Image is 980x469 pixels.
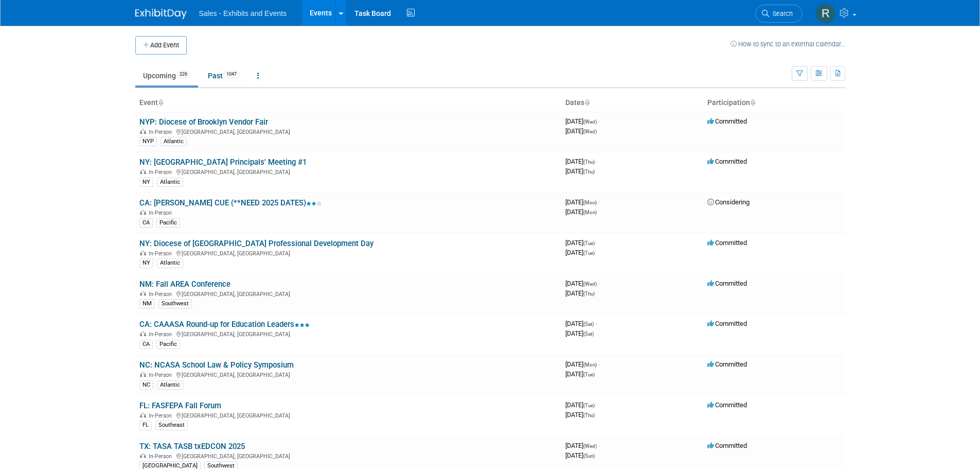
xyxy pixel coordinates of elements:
[161,137,187,146] div: Atlantic
[158,299,192,308] div: Southwest
[139,411,557,419] div: [GEOGRAPHIC_DATA], [GEOGRAPHIC_DATA]
[156,218,180,228] div: Pacific
[139,249,557,257] div: [GEOGRAPHIC_DATA], [GEOGRAPHIC_DATA]
[583,210,597,215] span: (Mon)
[157,380,183,390] div: Atlantic
[565,370,595,378] span: [DATE]
[596,158,598,165] span: -
[149,372,175,378] span: In-Person
[565,442,600,449] span: [DATE]
[750,98,755,107] a: Sort by Participation Type
[149,412,175,419] span: In-Person
[199,9,287,18] span: Sales - Exhibits and Events
[135,36,187,55] button: Add Event
[565,167,595,175] span: [DATE]
[135,94,561,112] th: Event
[139,360,294,370] a: NC: NCASA School Law & Policy Symposium
[139,401,221,410] a: FL: FASFEPA Fall Forum
[583,331,594,337] span: (Sat)
[139,258,153,268] div: NY
[155,421,188,430] div: Southeast
[598,360,600,368] span: -
[140,291,146,296] img: In-Person Event
[730,40,845,48] a: How to sync to an external calendar...
[561,94,703,112] th: Dates
[598,198,600,206] span: -
[598,442,600,449] span: -
[139,127,557,135] div: [GEOGRAPHIC_DATA], [GEOGRAPHIC_DATA]
[584,98,590,107] a: Sort by Start Date
[140,169,146,174] img: In-Person Event
[176,71,190,78] span: 226
[156,340,180,349] div: Pacific
[583,240,595,246] span: (Tue)
[565,208,597,216] span: [DATE]
[139,117,268,127] a: NYP: Diocese of Brooklyn Vendor Fair
[135,9,187,19] img: ExhibitDay
[583,403,595,408] span: (Tue)
[149,169,175,176] span: In-Person
[565,280,600,287] span: [DATE]
[583,129,597,134] span: (Wed)
[583,443,597,449] span: (Wed)
[140,453,146,458] img: In-Person Event
[583,200,597,205] span: (Mon)
[149,129,175,135] span: In-Person
[139,320,310,329] a: CA: CAAASA Round-up for Education Leaders
[139,370,557,378] div: [GEOGRAPHIC_DATA], [GEOGRAPHIC_DATA]
[565,320,597,327] span: [DATE]
[707,117,747,125] span: Committed
[707,320,747,327] span: Committed
[583,321,594,327] span: (Sat)
[139,421,152,430] div: FL
[565,289,595,297] span: [DATE]
[583,362,597,368] span: (Mon)
[565,401,598,409] span: [DATE]
[140,372,146,377] img: In-Person Event
[596,239,598,247] span: -
[707,198,750,206] span: Considering
[149,331,175,338] span: In-Person
[565,411,595,419] span: [DATE]
[149,453,175,460] span: In-Person
[140,129,146,134] img: In-Person Event
[703,94,845,112] th: Participation
[149,250,175,257] span: In-Person
[140,412,146,418] img: In-Person Event
[139,289,557,298] div: [GEOGRAPHIC_DATA], [GEOGRAPHIC_DATA]
[755,5,803,23] a: Search
[583,453,595,459] span: (Sun)
[583,281,597,287] span: (Wed)
[139,380,153,390] div: NC
[565,127,597,135] span: [DATE]
[139,218,153,228] div: CA
[707,360,747,368] span: Committed
[565,239,598,247] span: [DATE]
[140,210,146,215] img: In-Person Event
[140,250,146,255] img: In-Person Event
[583,169,595,175] span: (Thu)
[583,372,595,377] span: (Tue)
[707,401,747,409] span: Committed
[139,280,230,289] a: NM: Fall AREA Conference
[139,329,557,338] div: [GEOGRAPHIC_DATA], [GEOGRAPHIC_DATA]
[707,158,747,165] span: Committed
[565,249,595,256] span: [DATE]
[139,178,153,187] div: NY
[139,442,245,451] a: TX: TASA TASB txEDCON 2025
[583,119,597,125] span: (Wed)
[223,71,240,78] span: 1047
[707,442,747,449] span: Committed
[149,210,175,216] span: In-Person
[157,258,183,268] div: Atlantic
[565,117,600,125] span: [DATE]
[149,291,175,298] span: In-Person
[139,299,155,308] div: NM
[583,412,595,418] span: (Thu)
[565,360,600,368] span: [DATE]
[139,340,153,349] div: CA
[135,66,198,85] a: Upcoming226
[596,401,598,409] span: -
[598,117,600,125] span: -
[707,280,747,287] span: Committed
